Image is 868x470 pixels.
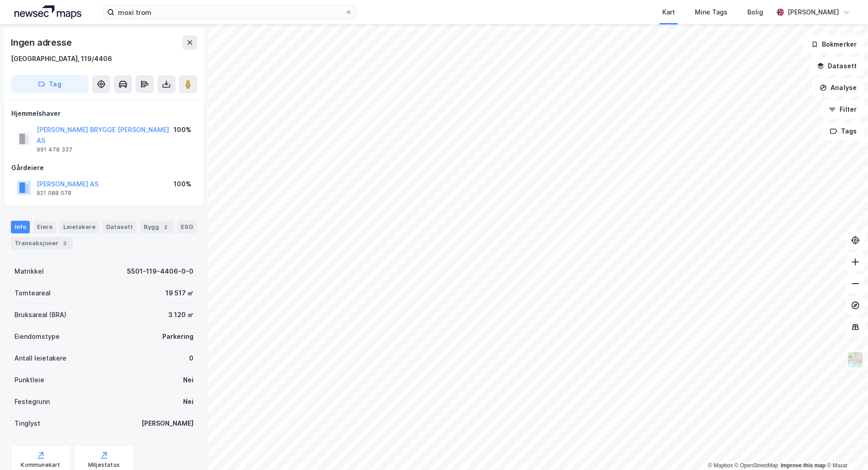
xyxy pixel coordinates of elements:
[177,221,197,233] div: ESG
[183,396,193,407] div: Nei
[823,427,868,470] iframe: Chat Widget
[781,462,826,469] a: Improve this map
[735,462,778,469] a: OpenStreetMap
[812,79,864,97] button: Analyse
[33,221,56,233] div: Eiere
[165,288,193,299] div: 19 517 ㎡
[788,7,839,18] div: [PERSON_NAME]
[127,266,193,277] div: 5501-119-4406-0-0
[14,288,51,299] div: Tomteareal
[161,223,170,232] div: 2
[189,353,193,364] div: 0
[822,122,864,140] button: Tags
[21,461,60,469] div: Kommunekart
[88,461,120,469] div: Miljøstatus
[11,221,30,233] div: Info
[140,221,174,233] div: Bygg
[37,146,72,153] div: 991 478 337
[14,331,60,342] div: Eiendomstype
[823,427,868,470] div: Kontrollprogram for chat
[809,57,864,75] button: Datasett
[142,418,193,429] div: [PERSON_NAME]
[168,309,193,320] div: 3 120 ㎡
[847,351,864,368] img: Z
[747,7,763,18] div: Bolig
[11,35,73,50] div: Ingen adresse
[821,100,864,119] button: Filter
[14,309,66,320] div: Bruksareal (BRA)
[174,124,191,135] div: 100%
[60,221,99,233] div: Leietakere
[174,179,191,190] div: 100%
[183,375,193,385] div: Nei
[14,266,44,277] div: Matrikkel
[11,75,89,93] button: Tag
[14,5,81,19] img: logo.a4113a55bc3d86da70a041830d287a7e.svg
[695,7,727,18] div: Mine Tags
[162,331,193,342] div: Parkering
[60,239,69,248] div: 3
[662,7,675,18] div: Kart
[803,35,864,53] button: Bokmerker
[11,162,197,173] div: Gårdeiere
[103,221,137,233] div: Datasett
[37,190,71,197] div: 921 088 078
[14,396,50,407] div: Festegrunn
[14,418,40,429] div: Tinglyst
[11,53,112,64] div: [GEOGRAPHIC_DATA], 119/4406
[708,462,733,469] a: Mapbox
[114,5,345,19] input: Søk på adresse, matrikkel, gårdeiere, leietakere eller personer
[14,353,66,364] div: Antall leietakere
[14,375,44,385] div: Punktleie
[11,108,197,119] div: Hjemmelshaver
[11,237,73,250] div: Transaksjoner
